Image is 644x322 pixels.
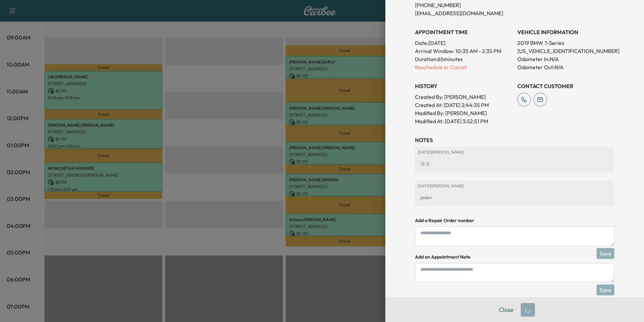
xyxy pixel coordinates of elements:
[415,217,614,224] h4: Add a Repair Order number
[517,47,614,55] p: [US_VEHICLE_IDENTIFICATION_NUMBER]
[517,55,614,63] p: Odometer In: N/A
[415,93,512,101] p: Created By : [PERSON_NAME]
[517,39,614,47] p: 2019 BMW 7-Series
[494,303,518,317] button: Close
[415,9,512,17] p: [EMAIL_ADDRESS][DOMAIN_NAME]
[418,158,612,170] div: 12-2
[415,47,512,55] p: Arrival Window:
[415,28,512,36] h3: APPOINTMENT TIME
[415,101,512,109] p: Created At : [DATE] 2:44:35 PM
[415,253,614,260] h4: Add an Appointment Note
[418,183,612,189] p: [DATE] | [PERSON_NAME]
[415,117,512,125] p: Modified At : [DATE] 3:52:51 PM
[415,1,512,9] p: [PHONE_NUMBER]
[418,150,612,155] p: [DATE] | [PERSON_NAME]
[415,55,512,63] p: Duration: 65 minutes
[517,28,614,36] h3: VEHICLE INFORMATION
[415,39,512,47] p: Date: [DATE]
[415,82,512,90] h3: History
[415,136,614,144] h3: NOTES
[455,47,501,55] span: 10:35 AM - 2:35 PM
[418,191,612,204] div: jaden
[415,63,512,71] p: Reschedule or Cancel
[517,63,614,71] p: Odometer Out: N/A
[517,82,614,90] h3: CONTACT CUSTOMER
[415,109,512,117] p: Modified By : [PERSON_NAME]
